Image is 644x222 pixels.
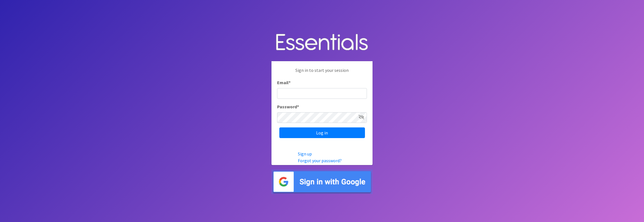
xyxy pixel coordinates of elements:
[297,104,299,109] abbr: required
[298,158,342,163] a: Forgot your password?
[277,103,299,110] label: Password
[279,127,365,138] input: Log in
[289,80,291,85] abbr: required
[277,79,291,86] label: Email
[298,151,312,157] a: Sign up
[271,28,373,57] img: Human Essentials
[277,67,367,79] p: Sign in to start your session
[271,170,373,194] img: Sign in with Google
